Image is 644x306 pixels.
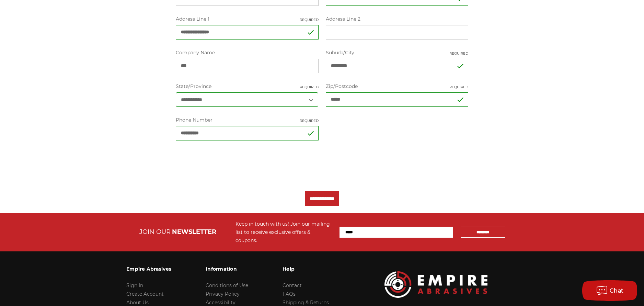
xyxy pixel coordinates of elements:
[176,83,318,90] label: State/Province
[126,299,149,306] a: About Us
[283,282,302,288] a: Contact
[206,282,248,288] a: Conditions of Use
[126,262,171,276] h3: Empire Abrasives
[176,150,280,177] iframe: reCAPTCHA
[126,282,143,288] a: Sign In
[283,291,296,297] a: FAQs
[176,116,318,124] label: Phone Number
[582,280,637,301] button: Chat
[326,49,468,56] label: Suburb/City
[126,291,164,297] a: Create Account
[300,118,319,123] small: Required
[326,83,468,90] label: Zip/Postcode
[206,299,235,306] a: Accessibility
[176,49,318,56] label: Company Name
[176,15,318,23] label: Address Line 1
[300,17,319,22] small: Required
[610,287,624,294] span: Chat
[384,271,487,298] img: Empire Abrasives Logo Image
[283,262,329,276] h3: Help
[172,228,216,236] span: NEWSLETTER
[449,51,468,56] small: Required
[206,262,248,276] h3: Information
[139,228,171,236] span: JOIN OUR
[449,84,468,90] small: Required
[300,84,319,90] small: Required
[206,291,240,297] a: Privacy Policy
[326,15,468,23] label: Address Line 2
[283,299,329,306] a: Shipping & Returns
[235,220,333,245] div: Keep in touch with us! Join our mailing list to receive exclusive offers & coupons.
